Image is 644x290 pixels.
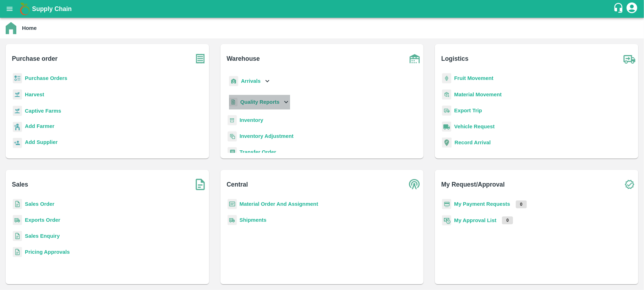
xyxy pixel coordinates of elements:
img: payment [442,199,451,209]
a: Inventory Adjustment [240,133,294,139]
a: Pricing Approvals [25,249,70,255]
a: My Approval List [454,217,496,223]
img: shipments [228,215,237,225]
a: Add Supplier [25,138,58,148]
img: central [406,176,424,193]
b: Add Farmer [25,123,54,129]
a: Material Order And Assignment [240,201,318,207]
div: customer-support [613,2,626,15]
a: Vehicle Request [454,124,495,129]
b: Arrivals [241,78,261,84]
b: Central [227,179,248,189]
img: sales [13,247,22,257]
img: centralMaterial [228,199,237,209]
b: Logistics [441,54,469,64]
img: farmer [13,122,22,132]
img: reciept [13,73,22,84]
a: Export Trip [454,108,482,113]
img: warehouse [406,50,424,68]
b: Add Supplier [25,139,58,145]
a: Fruit Movement [454,75,493,81]
img: soSales [191,176,209,193]
a: Purchase Orders [25,75,67,81]
b: Warehouse [227,54,260,64]
img: check [621,176,638,193]
a: Exports Order [25,217,60,223]
img: approval [442,215,451,226]
div: Quality Reports [228,95,290,109]
img: vehicle [442,122,451,132]
img: shipments [13,215,22,225]
a: Sales Enquiry [25,233,60,239]
img: fruit [442,73,451,84]
a: Add Farmer [25,122,54,132]
b: My Request/Approval [441,179,505,189]
img: harvest [13,106,22,116]
img: sales [13,199,22,209]
b: Supply Chain [32,5,72,12]
img: recordArrival [442,138,452,147]
a: Captive Farms [25,108,61,114]
a: Sales Order [25,201,54,207]
button: open drawer [1,1,18,17]
a: Shipments [240,217,267,223]
div: Arrivals [228,73,272,89]
img: harvest [13,89,22,100]
a: Record Arrival [454,140,491,145]
img: truck [621,50,638,68]
img: logo [18,2,32,16]
a: Supply Chain [32,4,613,14]
img: supplier [13,138,22,148]
b: Sales [12,179,28,189]
div: account of current user [626,1,638,16]
img: whInventory [228,115,237,125]
img: qualityReport [229,98,238,107]
img: inventory [228,131,237,141]
a: Harvest [25,92,44,97]
p: 0 [502,216,513,224]
img: sales [13,231,22,241]
img: material [442,89,451,100]
b: Home [22,25,37,31]
a: Transfer Order [240,149,276,155]
img: whTransfer [228,147,237,157]
b: Quality Reports [240,99,280,105]
a: Material Movement [454,92,502,97]
a: Inventory [240,117,263,123]
img: whArrival [229,76,238,86]
img: purchase [191,50,209,68]
img: delivery [442,106,451,116]
p: 0 [516,200,527,208]
img: home [6,22,16,34]
b: Purchase order [12,54,58,64]
a: My Payment Requests [454,201,510,207]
